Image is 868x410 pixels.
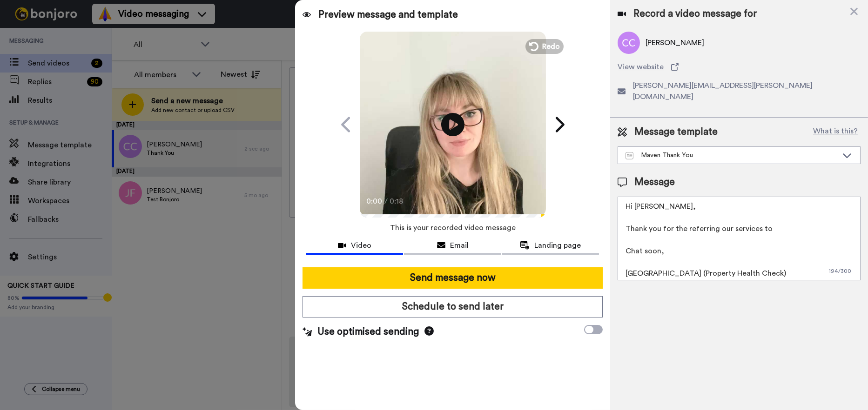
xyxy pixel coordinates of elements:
[303,296,603,317] button: Schedule to send later
[351,240,371,251] span: Video
[384,196,388,207] span: /
[618,197,861,280] textarea: Hi [PERSON_NAME], Thank you for the referring our services to Chat soon, [GEOGRAPHIC_DATA] (Prope...
[634,175,675,189] span: Message
[303,267,603,289] button: Send message now
[534,240,581,251] span: Landing page
[810,125,861,139] button: What is this?
[633,80,861,102] span: [PERSON_NAME][EMAIL_ADDRESS][PERSON_NAME][DOMAIN_NAME]
[390,218,516,238] span: This is your recorded video message
[390,196,406,207] span: 0:18
[618,61,861,73] a: View website
[634,125,718,139] span: Message template
[626,151,838,160] div: Maven Thank You
[450,240,469,251] span: Email
[618,61,664,73] span: View website
[626,152,633,159] img: Message-temps.svg
[317,325,419,339] span: Use optimised sending
[366,196,383,207] span: 0:00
